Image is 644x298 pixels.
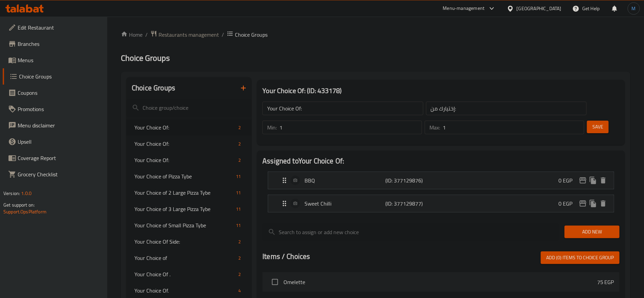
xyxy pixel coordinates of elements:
[18,40,102,48] span: Branches
[268,172,614,189] div: Expand
[3,207,47,216] a: Support.OpsPlatform
[236,238,243,246] div: Choices
[134,123,236,132] span: Your Choice Of:
[21,189,32,198] span: 1.0.0
[3,36,108,52] a: Branches
[598,175,608,186] button: delete
[262,251,310,262] h2: Items / Choices
[558,176,578,185] p: 0 EGP
[134,270,236,278] span: Your Choice Of .
[565,226,620,238] button: Add New
[233,189,243,197] div: Choices
[222,31,224,39] li: /
[126,119,252,136] div: Your Choice Of:2
[134,254,236,262] span: Your Choice of
[429,123,440,132] p: Max:
[236,255,243,261] span: 2
[18,170,102,178] span: Grocery Checklist
[268,275,282,289] span: Select choice
[587,121,609,133] button: Save
[3,85,108,101] a: Coupons
[134,221,233,229] span: Your Choice of Small Pizza Tybe
[546,253,614,262] span: Add (0) items to choice group
[262,85,620,96] h3: Your Choice Of: (ID: 433178)
[236,141,243,147] span: 2
[262,156,620,166] h2: Assigned to Your Choice Of:
[233,173,243,180] span: 11
[236,271,243,278] span: 2
[3,166,108,182] a: Grocery Checklist
[3,150,108,166] a: Coverage Report
[126,201,252,217] div: Your Choice of 3 Large Pizza Tybe11
[517,5,562,12] div: [GEOGRAPHIC_DATA]
[18,154,102,162] span: Coverage Report
[134,238,236,246] span: Your Choice Of Side:
[233,172,243,180] div: Choices
[233,221,243,229] div: Choices
[126,99,252,117] input: search
[18,121,102,129] span: Menu disclaimer
[126,136,252,152] div: Your Choice Of:2
[443,4,485,13] div: Menu-management
[3,200,35,209] span: Get support on:
[236,286,243,295] div: Choices
[632,5,636,12] span: M
[262,169,620,192] li: Expand
[268,195,614,212] div: Expand
[267,123,277,132] p: Min:
[18,138,102,146] span: Upsell
[18,23,102,32] span: Edit Restaurant
[3,19,108,36] a: Edit Restaurant
[132,83,175,93] h2: Choice Groups
[233,222,243,229] span: 11
[134,189,233,197] span: Your Choice of 2 Large Pizza Tybe
[3,68,108,85] a: Choice Groups
[18,105,102,113] span: Promotions
[386,199,440,208] p: (ID: 377129877)
[18,56,102,64] span: Menus
[262,223,559,241] input: search
[134,172,233,180] span: Your Choice of Pizza Tybe
[283,278,597,286] span: Omelette
[592,123,603,131] span: Save
[597,278,614,286] p: 75 EGP
[570,228,614,236] span: Add New
[236,270,243,278] div: Choices
[233,205,243,213] div: Choices
[236,156,243,164] div: Choices
[3,134,108,150] a: Upsell
[126,266,252,282] div: Your Choice Of .2
[236,254,243,262] div: Choices
[3,52,108,68] a: Menus
[236,140,243,148] div: Choices
[3,189,20,198] span: Version:
[121,50,170,66] span: Choice Groups
[121,30,630,39] nav: breadcrumb
[3,101,108,117] a: Promotions
[134,156,236,164] span: Your Choice Of:
[235,31,268,39] span: Choice Groups
[159,31,219,39] span: Restaurants management
[150,30,219,39] a: Restaurants management
[134,286,236,295] span: Your Choice Of.
[558,199,578,208] p: 0 EGP
[305,176,385,185] p: BBQ
[236,287,243,294] span: 4
[598,198,608,209] button: delete
[305,199,385,208] p: Sweet Chilli
[126,233,252,250] div: Your Choice Of Side:2
[126,250,252,266] div: Your Choice of2
[233,190,243,196] span: 11
[134,140,236,148] span: Your Choice Of:
[233,206,243,212] span: 11
[578,198,588,209] button: edit
[126,185,252,201] div: Your Choice of 2 Large Pizza Tybe11
[126,217,252,233] div: Your Choice of Small Pizza Tybe11
[19,72,102,81] span: Choice Groups
[541,251,620,264] button: Add (0) items to choice group
[18,89,102,97] span: Coupons
[126,168,252,185] div: Your Choice of Pizza Tybe11
[578,175,588,186] button: edit
[236,157,243,163] span: 2
[134,205,233,213] span: Your Choice of 3 Large Pizza Tybe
